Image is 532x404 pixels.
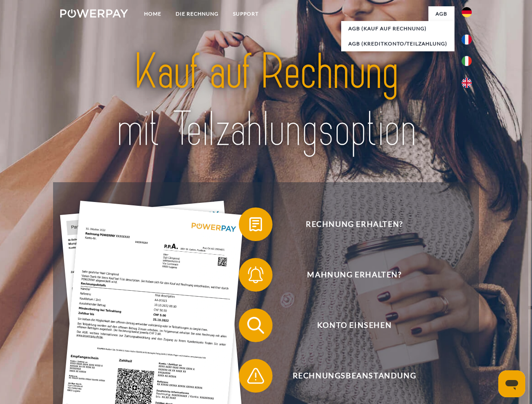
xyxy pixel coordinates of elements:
img: logo-powerpay-white.svg [60,9,128,18]
button: Konto einsehen [239,308,458,342]
img: qb_bell.svg [245,264,266,285]
button: Mahnung erhalten? [239,258,458,292]
span: Mahnung erhalten? [251,258,457,292]
img: en [462,78,472,88]
img: title-powerpay_de.svg [80,40,452,161]
img: fr [462,35,472,45]
a: SUPPORT [226,6,266,21]
button: Rechnungsbeanstandung [239,359,458,393]
img: de [462,7,472,17]
img: it [462,56,472,66]
span: Rechnungsbeanstandung [251,359,457,393]
span: Rechnung erhalten? [251,207,457,241]
img: qb_search.svg [245,315,266,336]
a: AGB (Kauf auf Rechnung) [341,21,454,36]
img: qb_warning.svg [245,365,266,386]
a: Home [137,6,168,21]
a: agb [428,6,454,21]
button: Rechnung erhalten? [239,207,458,241]
a: AGB (Kreditkonto/Teilzahlung) [341,36,454,51]
span: Konto einsehen [251,308,457,342]
a: DIE RECHNUNG [168,6,226,21]
iframe: Button to launch messaging window [498,370,525,397]
img: qb_bill.svg [245,214,266,235]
